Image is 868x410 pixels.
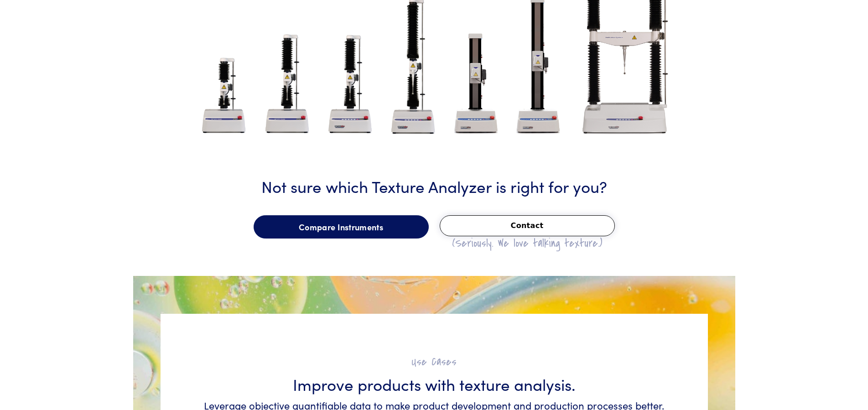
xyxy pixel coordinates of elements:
[202,373,667,395] h3: Improve products with texture analysis.
[254,215,429,239] a: Compare Instruments
[202,355,667,369] h2: Use Cases
[440,236,615,250] h2: (Seriously. We love talking texture.)
[161,175,708,197] h3: Not sure which Texture Analyzer is right for you?
[440,215,615,236] button: Contact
